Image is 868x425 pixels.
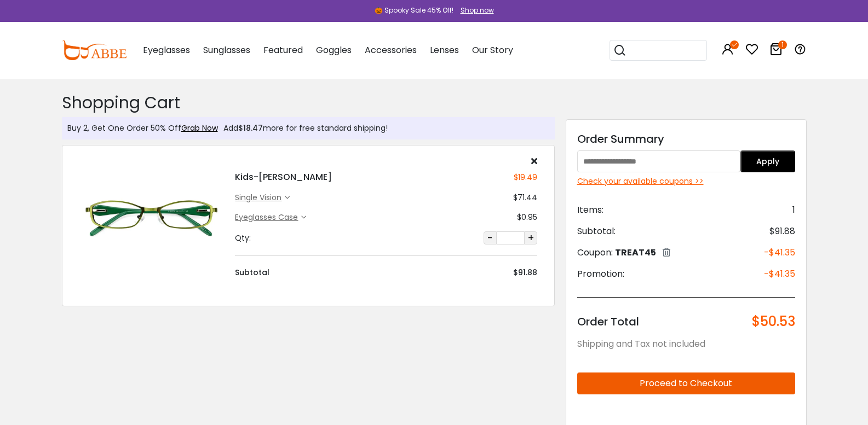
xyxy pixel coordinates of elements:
[752,314,795,329] span: $50.53
[62,40,127,60] img: abbeglasses.com
[577,203,603,217] span: Items:
[79,181,225,254] img: Kids-Caspar
[514,172,537,183] div: $19.49
[375,5,453,15] div: 🎃 Spooky Sale 45% Off!
[615,246,656,259] span: TREAT45
[67,123,218,134] div: Buy 2, Get One Order 50% Off
[778,40,787,49] i: 1
[769,225,795,238] span: $91.88
[235,267,269,278] div: Subtotal
[316,44,352,56] span: Goggles
[62,93,555,113] h2: Shopping Cart
[472,44,513,56] span: Our Story
[577,337,795,351] div: Shipping and Tax not included
[203,44,250,56] span: Sunglasses
[513,267,537,278] div: $91.88
[461,5,494,15] div: Shop now
[577,246,670,259] div: Coupon:
[577,314,639,329] span: Order Total
[238,123,263,133] span: $18.47
[577,176,795,187] div: Check your available coupons >>
[235,232,251,244] div: Qty:
[455,5,494,15] a: Shop now
[218,123,388,134] div: Add more for free standard shipping!
[517,212,537,223] div: $0.95
[513,192,537,203] div: $71.44
[764,267,795,281] span: -$41.35
[484,231,497,244] button: -
[143,44,190,56] span: Eyeglasses
[764,246,795,259] span: -$41.35
[235,171,332,184] h4: Kids-[PERSON_NAME]
[235,212,301,223] div: Eyeglasses Case
[577,372,795,394] button: Proceed to Checkout
[263,44,303,56] span: Featured
[524,231,537,244] button: +
[577,267,624,281] span: Promotion:
[181,123,218,133] a: Grab Now
[740,150,795,172] button: Apply
[430,44,459,56] span: Lenses
[577,131,795,147] div: Order Summary
[577,225,616,238] span: Subtotal:
[792,203,795,217] span: 1
[235,192,285,203] div: single vision
[769,45,783,57] a: 1
[365,44,417,56] span: Accessories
